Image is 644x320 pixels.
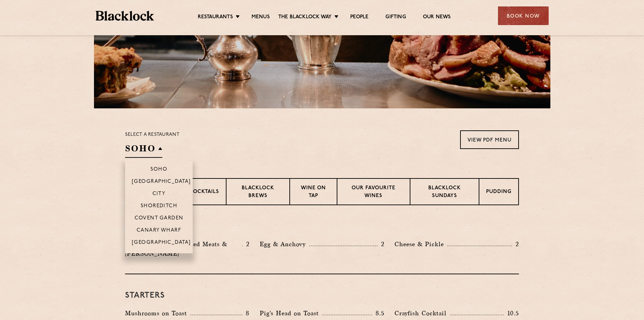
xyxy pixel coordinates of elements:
p: Pig's Head on Toast [260,308,322,318]
div: Book Now [498,6,549,25]
a: Our News [423,14,451,21]
p: Cocktails [189,188,219,197]
p: [GEOGRAPHIC_DATA] [132,240,191,247]
p: 8 [242,309,249,318]
p: Mushrooms on Toast [125,308,190,318]
h2: SOHO [125,143,162,158]
a: The Blacklock Way [278,14,332,21]
p: Blacklock Sundays [417,185,472,200]
p: Pudding [486,188,511,197]
a: Menus [252,14,270,21]
a: Gifting [385,14,406,21]
p: Covent Garden [135,215,184,222]
p: Canary Wharf [137,228,181,234]
p: Our favourite wines [344,185,403,200]
a: People [350,14,368,21]
p: 2 [243,240,249,249]
p: Wine on Tap [297,185,330,200]
p: [GEOGRAPHIC_DATA] [132,179,191,186]
p: Blacklock Brews [233,185,283,200]
p: Crayfish Cocktail [395,308,450,318]
p: 10.5 [504,309,519,318]
a: Restaurants [198,14,233,21]
p: Cheese & Pickle [395,239,447,249]
a: View PDF Menu [460,130,519,149]
p: City [152,191,166,198]
p: Soho [150,167,168,173]
p: 2 [378,240,384,249]
p: Select a restaurant [125,130,180,139]
p: 8.5 [372,309,384,318]
h3: Starters [125,291,519,300]
p: 2 [512,240,519,249]
p: Egg & Anchovy [260,239,309,249]
img: BL_Textured_Logo-footer-cropped.svg [96,11,154,21]
p: Shoreditch [141,203,177,210]
h3: Pre Chop Bites [125,222,519,231]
